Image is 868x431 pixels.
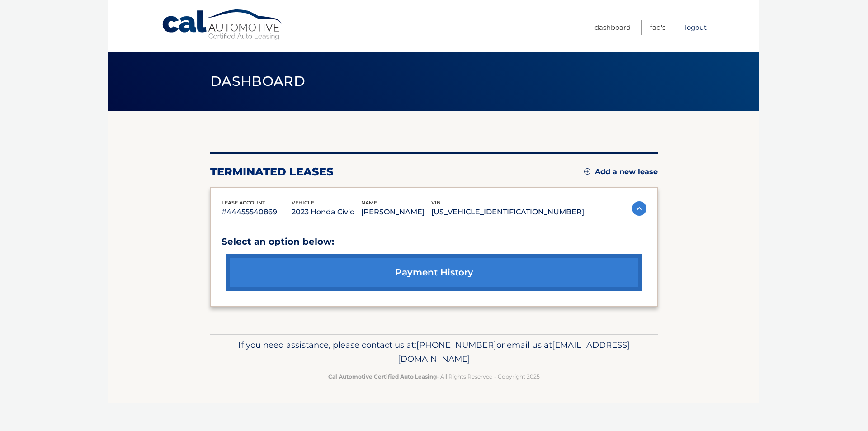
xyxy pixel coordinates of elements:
span: Dashboard [210,73,305,90]
p: - All Rights Reserved - Copyright 2025 [216,372,652,381]
span: lease account [222,199,265,206]
strong: Cal Automotive Certified Auto Leasing [328,373,437,380]
p: #44455540869 [222,206,292,218]
span: name [361,199,377,206]
span: vin [431,199,441,206]
a: FAQ's [650,20,665,35]
a: Dashboard [594,20,631,35]
p: [US_VEHICLE_IDENTIFICATION_NUMBER] [431,206,584,218]
h2: terminated leases [210,165,334,179]
p: If you need assistance, please contact us at: or email us at [216,338,652,367]
p: [PERSON_NAME] [361,206,431,218]
a: Cal Automotive [161,9,283,41]
p: 2023 Honda Civic [292,206,362,218]
p: Select an option below: [222,234,646,250]
img: accordion-active.svg [632,201,646,216]
span: vehicle [292,199,314,206]
a: Add a new lease [584,167,658,176]
img: add.svg [584,168,590,175]
a: Logout [685,20,707,35]
a: payment history [226,254,642,291]
span: [PHONE_NUMBER] [416,340,496,350]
